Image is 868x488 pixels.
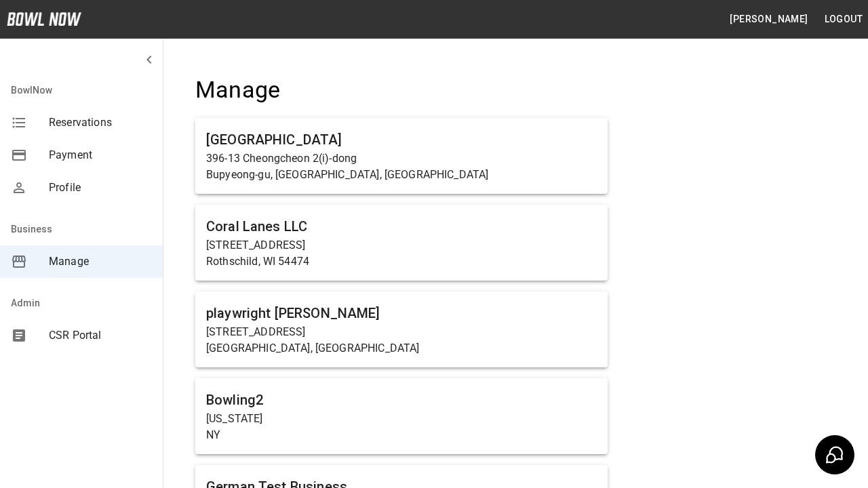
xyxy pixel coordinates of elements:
[206,411,597,427] p: [US_STATE]
[206,340,597,357] p: [GEOGRAPHIC_DATA], [GEOGRAPHIC_DATA]
[724,7,813,32] button: [PERSON_NAME]
[49,327,152,344] span: CSR Portal
[206,237,597,253] p: [STREET_ADDRESS]
[206,167,597,183] p: Bupyeong-gu, [GEOGRAPHIC_DATA], [GEOGRAPHIC_DATA]
[206,324,597,340] p: [STREET_ADDRESS]
[206,253,597,270] p: Rothschild, WI 54474
[49,253,152,270] span: Manage
[49,115,152,131] span: Reservations
[206,216,597,237] h6: Coral Lanes LLC
[206,150,597,167] p: 396-13 Cheongcheon 2(i)-dong
[206,129,597,150] h6: [GEOGRAPHIC_DATA]
[206,389,597,411] h6: Bowling2
[49,147,152,163] span: Payment
[49,180,152,196] span: Profile
[206,427,597,443] p: NY
[195,76,608,104] h4: Manage
[819,7,868,32] button: Logout
[206,302,597,324] h6: playwright [PERSON_NAME]
[7,12,81,26] img: logo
